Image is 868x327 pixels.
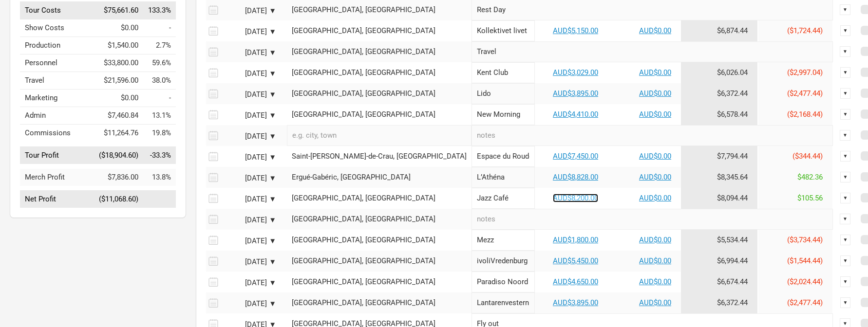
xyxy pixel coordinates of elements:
a: AUD$3,895.00 [553,89,598,98]
a: AUD$3,895.00 [553,298,598,307]
span: ($2,024.44) [787,277,823,286]
td: Tour Profit as % of Tour Income [143,146,176,164]
td: Merch Profit [20,169,94,186]
div: [DATE] ▼ [223,279,276,287]
td: $33,800.00 [94,54,143,72]
input: Lido [472,83,535,104]
a: AUD$8,828.00 [553,173,598,182]
td: $11,264.76 [94,125,143,142]
div: Amsterdam, Netherlands [292,278,467,286]
td: ($11,068.60) [94,191,143,208]
div: ▼ [840,255,851,266]
div: ▼ [840,151,851,162]
a: AUD$0.00 [639,68,671,77]
td: Tour Profit [20,146,94,164]
td: $1,540.00 [94,37,143,54]
span: ($344.44) [793,152,823,161]
div: [DATE] ▼ [223,300,276,308]
td: Tour Cost allocation from Production, Personnel, Travel, Marketing, Admin & Commissions [681,272,758,292]
a: AUD$5,150.00 [553,26,598,35]
input: Kollektivet livet [472,20,535,41]
div: Breda, Netherlands [292,236,467,244]
div: ▼ [840,193,851,203]
div: [DATE] ▼ [223,7,276,15]
div: Stockholm, Sweden [292,6,467,14]
div: [DATE] ▼ [223,237,276,245]
div: ▼ [840,46,850,57]
div: ▼ [840,235,851,245]
td: Tour Cost allocation from Production, Personnel, Travel, Marketing, Admin & Commissions [681,292,758,313]
a: AUD$1,800.00 [553,236,598,244]
div: Hamburg, Germany [292,48,467,55]
td: $21,596.00 [94,72,143,90]
td: Tour Cost allocation from Production, Personnel, Travel, Marketing, Admin & Commissions [681,230,758,251]
a: AUD$8,200.00 [553,194,598,202]
div: Saint-Martin-de-Crau, France [292,153,467,160]
a: AUD$0.00 [639,26,671,35]
a: AUD$0.00 [639,277,671,286]
div: ▼ [840,297,851,308]
input: Mezz [472,230,535,251]
div: ▼ [840,276,851,287]
span: $105.56 [797,194,823,202]
input: ivoliVredenburg [472,251,535,272]
td: Production as % of Tour Income [143,37,176,54]
td: Net Profit [20,191,94,208]
span: ($2,168.44) [787,110,823,119]
div: Rotterdam, Netherlands [292,299,467,307]
span: ($1,724.44) [787,26,823,35]
a: AUD$0.00 [639,152,671,161]
td: Marketing [20,90,94,107]
div: ▼ [840,88,851,99]
td: Commissions as % of Tour Income [143,125,176,142]
td: $75,661.60 [94,2,143,19]
td: Tour Cost allocation from Production, Personnel, Travel, Marketing, Admin & Commissions [681,62,758,83]
div: [DATE] ▼ [223,217,276,224]
div: Utrecht, Netherlands [292,257,467,265]
span: ($3,734.44) [787,236,823,244]
td: Tour Cost allocation from Production, Personnel, Travel, Marketing, Admin & Commissions [681,146,758,167]
input: Espace du Roudour [472,146,535,167]
a: AUD$0.00 [639,236,671,244]
td: Tour Cost allocation from Production, Personnel, Travel, Marketing, Admin & Commissions [681,188,758,209]
a: AUD$0.00 [639,256,671,265]
a: AUD$4,410.00 [553,110,598,119]
div: London, United Kingdom [292,216,467,223]
td: Admin [20,107,94,125]
td: $7,460.84 [94,107,143,125]
span: ($1,544.44) [787,256,823,265]
input: Travel [472,41,833,62]
td: Travel as % of Tour Income [143,72,176,90]
div: [DATE] ▼ [223,91,276,98]
input: Kent Club [472,62,535,83]
input: Paradiso Noord [472,272,535,292]
span: ($2,997.04) [787,68,823,77]
a: AUD$0.00 [639,173,671,182]
td: Personnel as % of Tour Income [143,54,176,72]
td: Merch Profit as % of Tour Income [143,169,176,186]
span: $482.36 [797,173,823,182]
input: e.g. city, town [287,125,472,146]
div: Berlin, Germany [292,90,467,97]
td: Admin as % of Tour Income [143,107,176,125]
td: Tour Cost allocation from Production, Personnel, Travel, Marketing, Admin & Commissions [681,104,758,125]
a: AUD$5,450.00 [553,256,598,265]
div: ▼ [840,25,851,36]
a: AUD$0.00 [639,194,671,202]
input: Jazz Café [472,188,535,209]
div: [DATE] ▼ [223,175,276,182]
td: Show Costs [20,19,94,37]
div: [DATE] ▼ [223,112,276,119]
span: ($2,477.44) [787,89,823,98]
td: Tour Cost allocation from Production, Personnel, Travel, Marketing, Admin & Commissions [681,20,758,41]
div: Hamburg, Germany [292,69,467,76]
div: [DATE] ▼ [223,28,276,36]
div: [DATE] ▼ [223,258,276,266]
div: Stockholm, Sweden [292,27,467,35]
td: Tour Cost allocation from Production, Personnel, Travel, Marketing, Admin & Commissions [681,167,758,188]
div: ▼ [840,172,851,182]
a: AUD$0.00 [639,110,671,119]
input: L’Athéna [472,167,535,188]
td: Tour Costs as % of Tour Income [143,2,176,19]
td: $7,836.00 [94,169,143,186]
